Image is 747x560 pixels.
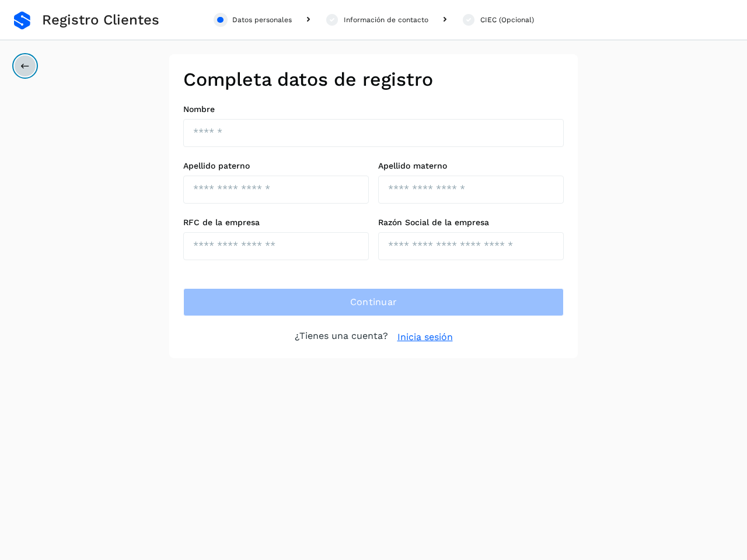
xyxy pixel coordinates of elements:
[183,161,369,171] label: Apellido paterno
[183,104,564,114] label: Nombre
[350,296,397,309] span: Continuar
[295,330,388,344] p: ¿Tienes una cuenta?
[183,68,564,90] h2: Completa datos de registro
[42,12,159,29] span: Registro Clientes
[378,218,564,228] label: Razón Social de la empresa
[232,15,292,25] div: Datos personales
[378,161,564,171] label: Apellido materno
[344,15,428,25] div: Información de contacto
[397,330,453,344] a: Inicia sesión
[480,15,534,25] div: CIEC (Opcional)
[183,218,369,228] label: RFC de la empresa
[183,288,564,316] button: Continuar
